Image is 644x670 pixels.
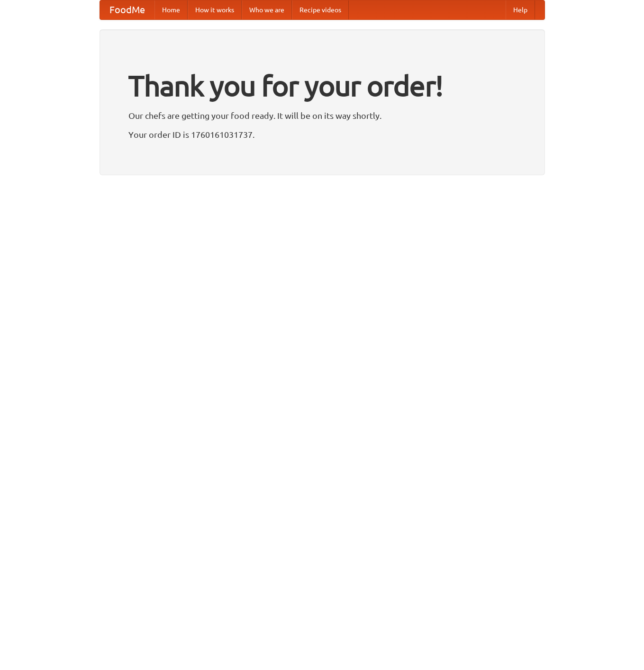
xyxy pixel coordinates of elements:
p: Your order ID is 1760161031737. [128,127,516,142]
a: Who we are [242,0,292,19]
a: FoodMe [100,0,154,19]
h1: Thank you for your order! [128,63,516,108]
a: How it works [188,0,242,19]
a: Home [154,0,188,19]
p: Our chefs are getting your food ready. It will be on its way shortly. [128,108,516,123]
a: Recipe videos [292,0,349,19]
a: Help [506,0,535,19]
